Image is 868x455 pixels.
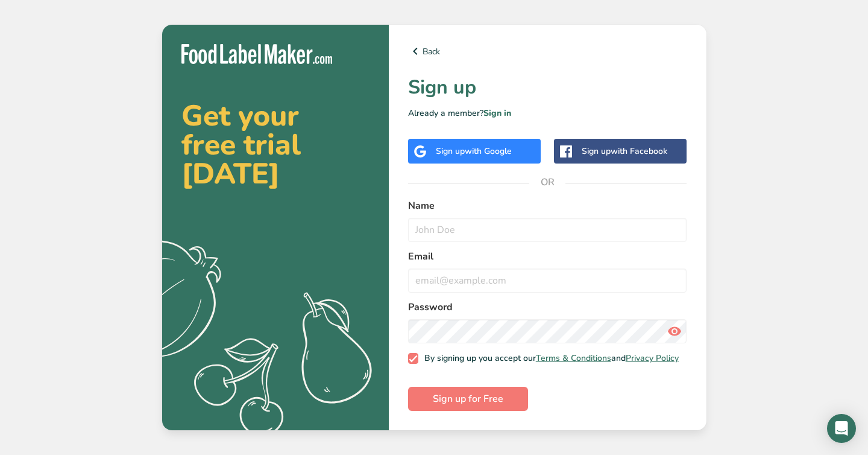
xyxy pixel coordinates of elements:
[181,44,332,64] img: Food Label Maker
[465,145,512,157] span: with Google
[626,352,679,364] a: Privacy Policy
[408,387,528,411] button: Sign up for Free
[408,107,687,119] p: Already a member?
[827,414,856,443] div: Open Intercom Messenger
[536,352,611,364] a: Terms & Conditions
[408,73,687,102] h1: Sign up
[418,353,679,364] span: By signing up you accept our and
[181,101,370,188] h2: Get your free trial [DATE]
[408,44,687,59] a: Back
[408,300,687,314] label: Password
[408,218,687,242] input: John Doe
[582,145,667,157] div: Sign up
[529,164,565,200] span: OR
[436,145,512,157] div: Sign up
[408,269,687,293] input: email@example.com
[433,392,503,406] span: Sign up for Free
[408,199,687,213] label: Name
[408,249,687,264] label: Email
[483,107,511,119] a: Sign in
[611,145,667,157] span: with Facebook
